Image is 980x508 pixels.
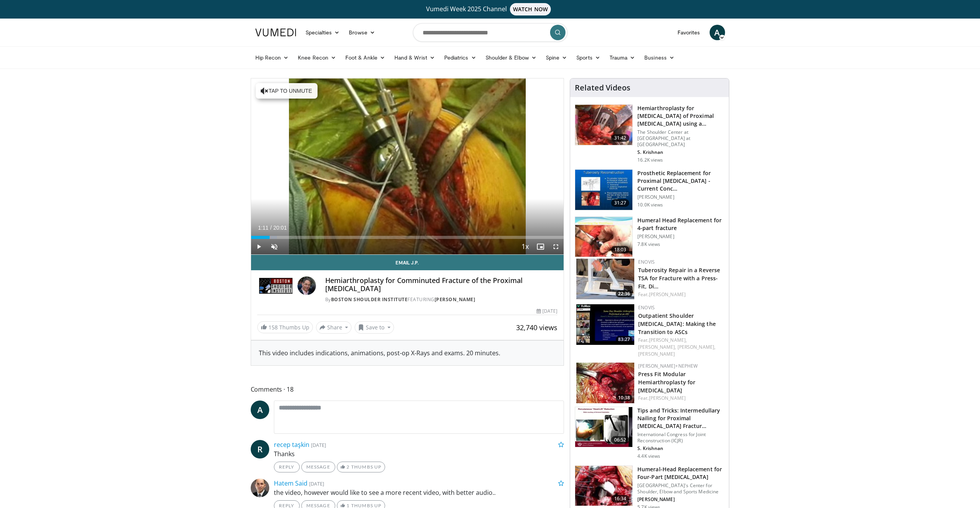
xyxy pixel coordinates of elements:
p: [PERSON_NAME] [637,194,724,200]
button: Save to [355,321,394,334]
p: The Shoulder Center at [GEOGRAPHIC_DATA] at [GEOGRAPHIC_DATA] [637,129,724,148]
p: 4.4K views [637,453,660,459]
h3: Humeral Head Replacement for 4-part fracture [637,216,724,232]
p: Thanks [274,449,564,459]
p: [PERSON_NAME] [637,496,724,503]
a: Business [640,50,679,65]
p: [PERSON_NAME] [637,234,724,240]
a: Reply [274,462,300,472]
a: [PERSON_NAME], [678,344,715,350]
img: e658de78-1e08-4eca-9d5e-000d33757869.150x105_q85_crop-smart_upscale.jpg [575,407,632,447]
img: 38479_0000_3.png.150x105_q85_crop-smart_upscale.jpg [575,105,632,145]
a: [PERSON_NAME] [435,296,476,303]
a: Favorites [673,25,705,40]
h3: Prosthetic Replacement for Proximal [MEDICAL_DATA] - Current Conc… [637,169,724,193]
a: Specialties [301,25,345,40]
h3: Tips and Tricks: Intermedullary Nailing for Proximal [MEDICAL_DATA] Fractur… [637,407,724,430]
a: A [710,25,725,40]
h3: Hemiarthroplasty for [MEDICAL_DATA] of Proximal [MEDICAL_DATA] using a Minimally… [637,104,724,128]
a: Outpatient Shoulder [MEDICAL_DATA]: Making the Transition to ASCs [638,312,716,336]
a: [PERSON_NAME]+Nephew [638,363,698,369]
img: 1025129_3.png.150x105_q85_crop-smart_upscale.jpg [575,217,632,257]
span: 2 [346,464,350,470]
input: Search topics, interventions [413,23,567,42]
span: 31:27 [611,199,630,207]
a: Hatem Said [274,479,307,488]
video-js: Video Player [251,78,564,255]
button: Play [251,239,267,254]
button: Playback Rate [517,239,533,254]
div: Feat. [638,337,723,358]
span: 31:42 [611,134,630,142]
img: 343a2c1c-069f-44e5-a763-73595c3f20d9.150x105_q85_crop-smart_upscale.jpg [575,170,632,210]
a: Knee Recon [293,50,341,65]
img: Avatar [297,276,316,295]
a: Pediatrics [440,50,481,65]
div: Feat. [638,395,723,402]
p: [GEOGRAPHIC_DATA]'s Center for Shoulder, Elbow and Sports Medicine [637,482,724,495]
a: [PERSON_NAME], [649,337,687,343]
a: 2 Thumbs Up [337,462,385,472]
a: Tuberosity Repair in a Reverse TSA for Fracture with a Press-Fit, Di… [638,266,720,290]
a: R [251,440,269,459]
p: the video, however would like to see a more recent video, with better audio.. [274,488,564,497]
span: 16:34 [611,495,630,503]
a: Browse [344,25,380,40]
a: Boston Shoulder Institute [331,296,408,303]
p: S. Krishnan [637,445,724,452]
div: Progress Bar [251,236,564,239]
p: 16.2K views [637,157,663,163]
img: levine_hum_1.png.150x105_q85_crop-smart_upscale.jpg [575,466,632,506]
div: This video includes indications, animations, post-op X-Rays and exams. 20 minutes. [259,348,556,358]
span: WATCH NOW [510,3,551,15]
a: 10:38 [576,363,634,403]
span: 22:36 [616,290,632,297]
a: recep taşkin [274,440,309,449]
a: 06:52 Tips and Tricks: Intermedullary Nailing for Proximal [MEDICAL_DATA] Fractur… International ... [575,407,724,459]
img: Boston Shoulder Institute [257,276,294,295]
a: Hand & Wrist [390,50,440,65]
img: 147057b3-d81f-48d8-a973-e07eca66ab94.150x105_q85_crop-smart_upscale.jpg [576,259,634,299]
span: / [270,225,272,231]
p: 7.8K views [637,241,660,247]
span: 158 [268,324,278,331]
span: 83:27 [616,336,632,343]
p: 10.0K views [637,202,663,208]
a: [PERSON_NAME] [649,395,686,401]
span: 20:01 [273,225,287,231]
a: 158 Thumbs Up [257,321,313,333]
a: 31:42 Hemiarthroplasty for [MEDICAL_DATA] of Proximal [MEDICAL_DATA] using a Minimally… The Shoul... [575,104,724,163]
a: A [251,401,269,419]
p: S. Krishnan [637,149,724,155]
span: 18:03 [611,246,630,254]
a: Foot & Ankle [341,50,390,65]
button: Share [316,321,352,334]
button: Unmute [267,239,282,254]
h3: Humeral-Head Replacement for Four-Part [MEDICAL_DATA] [637,465,724,481]
a: Email J.P. [251,255,564,270]
img: fa3d695c-fc84-4e07-87b4-3c884b8601d4.150x105_q85_crop-smart_upscale.jpg [576,363,634,403]
span: Comments 18 [251,384,564,394]
a: [PERSON_NAME] [638,351,675,357]
div: By FEATURING [325,296,558,303]
div: [DATE] [537,308,557,315]
small: [DATE] [311,442,326,448]
a: 31:27 Prosthetic Replacement for Proximal [MEDICAL_DATA] - Current Conc… [PERSON_NAME] 10.0K views [575,169,724,210]
h4: Related Videos [575,83,630,92]
a: Press Fit Modular Hemiarthroplasty for [MEDICAL_DATA] [638,370,695,394]
span: 1:11 [258,225,268,231]
img: 70601599-723a-469a-a7bb-a3dda56a3f58.150x105_q85_crop-smart_upscale.jpg [576,304,634,345]
img: Avatar [251,479,269,497]
a: Spine [541,50,572,65]
a: 83:27 [576,304,634,345]
a: 18:03 Humeral Head Replacement for 4-part fracture [PERSON_NAME] 7.8K views [575,216,724,257]
span: 06:52 [611,436,630,444]
a: Sports [572,50,605,65]
p: International Congress for Joint Reconstruction (ICJR) [637,431,724,444]
span: 32,740 views [516,323,557,332]
a: [PERSON_NAME], [638,344,676,350]
button: Tap to unmute [256,83,318,99]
